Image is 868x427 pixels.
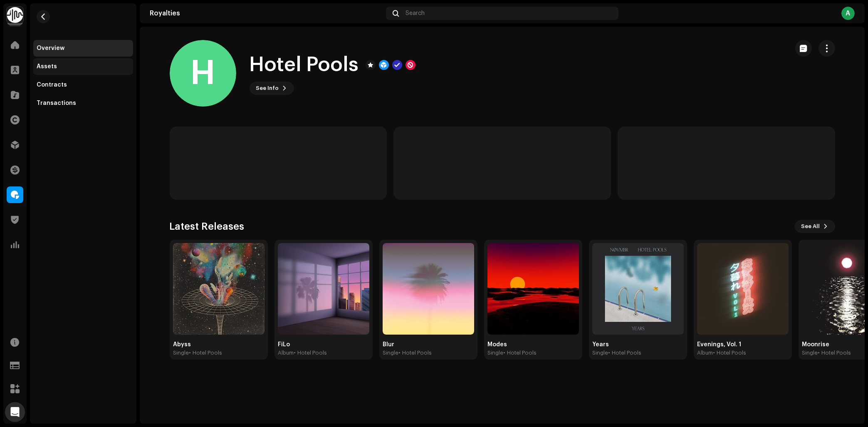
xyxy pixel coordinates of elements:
[697,350,713,356] div: Album
[592,350,608,356] div: Single
[802,350,818,356] div: Single
[170,40,236,107] div: H
[592,341,684,348] div: Years
[697,341,789,348] div: Evenings, Vol. 1
[294,350,327,356] div: • Hotel Pools
[37,100,76,107] div: Transactions
[189,350,222,356] div: • Hotel Pools
[503,350,537,356] div: • Hotel Pools
[841,7,855,20] div: A
[278,350,294,356] div: Album
[5,402,25,422] div: Open Intercom Messenger
[278,243,369,335] img: 8385ffec-220f-46af-9b2a-a03176b7c154
[37,63,57,70] div: Assets
[713,350,746,356] div: • Hotel Pools
[278,341,369,348] div: FiLo
[383,243,474,335] img: 7df4a479-c916-4cbf-8f57-f87c25b64d5f
[33,77,133,93] re-m-nav-item: Contracts
[37,82,67,88] div: Contracts
[7,7,23,23] img: 0f74c21f-6d1c-4dbc-9196-dbddad53419e
[33,58,133,75] re-m-nav-item: Assets
[150,10,383,17] div: Royalties
[173,243,265,335] img: 7a175541-addd-4549-8eb4-bc6626602aa0
[173,341,265,348] div: Abyss
[383,350,398,356] div: Single
[608,350,641,356] div: • Hotel Pools
[173,350,189,356] div: Single
[487,243,579,335] img: c7d358e1-d161-4807-8547-57965267b39e
[37,45,64,52] div: Overview
[487,350,503,356] div: Single
[256,80,279,97] span: See Info
[398,350,432,356] div: • Hotel Pools
[250,82,294,95] button: See Info
[250,52,359,78] h1: Hotel Pools
[170,220,245,233] h3: Latest Releases
[795,220,835,233] button: See All
[592,243,684,335] img: c7f517c4-8a8c-4f51-873f-9fd380256870
[33,95,133,112] re-m-nav-item: Transactions
[406,10,425,17] span: Search
[383,341,474,348] div: Blur
[487,341,579,348] div: Modes
[801,218,820,235] span: See All
[697,243,789,335] img: e1983cda-791e-4b67-a747-5e6efc7b7b74
[33,40,133,57] re-m-nav-item: Overview
[818,350,851,356] div: • Hotel Pools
